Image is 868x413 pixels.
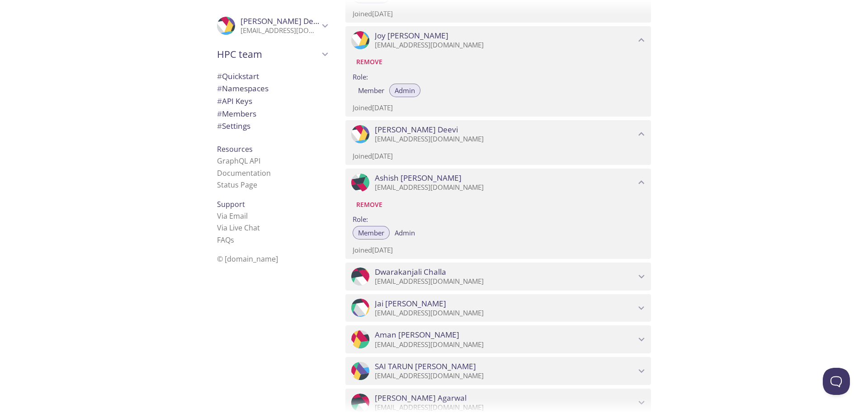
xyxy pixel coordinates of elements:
div: Aman Sharma [345,325,651,353]
div: Krishna Chaitanya Deevi [345,120,651,148]
a: Via Email [217,211,248,221]
span: # [217,71,222,81]
div: Krishna Chaitanya Deevi [210,11,335,41]
div: Ashish Sharma [345,169,651,197]
a: Status Page [217,180,257,190]
span: API Keys [217,96,252,106]
div: API Keys [210,95,335,108]
div: Dwarakanjali Challa [345,263,651,291]
span: Aman [PERSON_NAME] [375,330,459,340]
div: Joy Han [345,26,651,54]
span: Joy [PERSON_NAME] [375,31,448,41]
button: Admin [389,226,420,239]
div: Quickstart [210,70,335,83]
div: Namespaces [210,82,335,95]
a: Via Live Chat [217,223,260,233]
p: [EMAIL_ADDRESS][DOMAIN_NAME] [375,41,636,50]
span: HPC team [217,48,319,61]
span: © [DOMAIN_NAME] [217,254,278,264]
button: Remove [353,197,386,212]
span: # [217,83,222,94]
span: SAI TARUN [PERSON_NAME] [375,361,476,371]
span: [PERSON_NAME] Deevi [241,16,324,26]
span: # [217,108,222,119]
span: Ashish [PERSON_NAME] [375,173,462,183]
p: [EMAIL_ADDRESS][DOMAIN_NAME] [375,371,636,380]
div: Jai Yadav [345,294,651,322]
div: SAI TARUN GOPISETTI [345,357,651,385]
a: GraphQL API [217,156,260,166]
p: [EMAIL_ADDRESS][DOMAIN_NAME] [241,26,319,35]
div: Members [210,108,335,120]
p: Joined [DATE] [353,151,644,161]
span: Remove [356,199,382,210]
span: Support [217,199,245,209]
p: [EMAIL_ADDRESS][DOMAIN_NAME] [375,135,636,144]
a: FAQ [217,235,234,245]
button: Remove [353,55,386,69]
span: # [217,96,222,106]
span: # [217,121,222,131]
iframe: Help Scout Beacon - Open [823,368,850,395]
p: [EMAIL_ADDRESS][DOMAIN_NAME] [375,309,636,318]
p: Joined [DATE] [353,103,644,113]
button: Member [353,84,390,97]
span: Namespaces [217,83,269,94]
span: Remove [356,56,382,67]
span: Quickstart [217,71,259,81]
a: Documentation [217,168,271,178]
button: Member [353,226,390,239]
div: Team Settings [210,120,335,132]
span: Jai [PERSON_NAME] [375,299,446,309]
p: [EMAIL_ADDRESS][DOMAIN_NAME] [375,277,636,286]
label: Role: [353,70,644,83]
span: Members [217,108,256,119]
p: [EMAIL_ADDRESS][DOMAIN_NAME] [375,340,636,349]
p: [EMAIL_ADDRESS][DOMAIN_NAME] [375,183,636,192]
p: Joined [DATE] [353,245,644,255]
span: Settings [217,121,250,131]
span: s [231,235,234,245]
button: Admin [389,84,420,97]
span: Dwarakanjali Challa [375,267,446,277]
label: Role: [353,212,644,225]
div: HPC team [210,42,335,66]
span: Resources [217,144,253,154]
span: [PERSON_NAME] Agarwal [375,393,467,403]
span: [PERSON_NAME] Deevi [375,125,458,135]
